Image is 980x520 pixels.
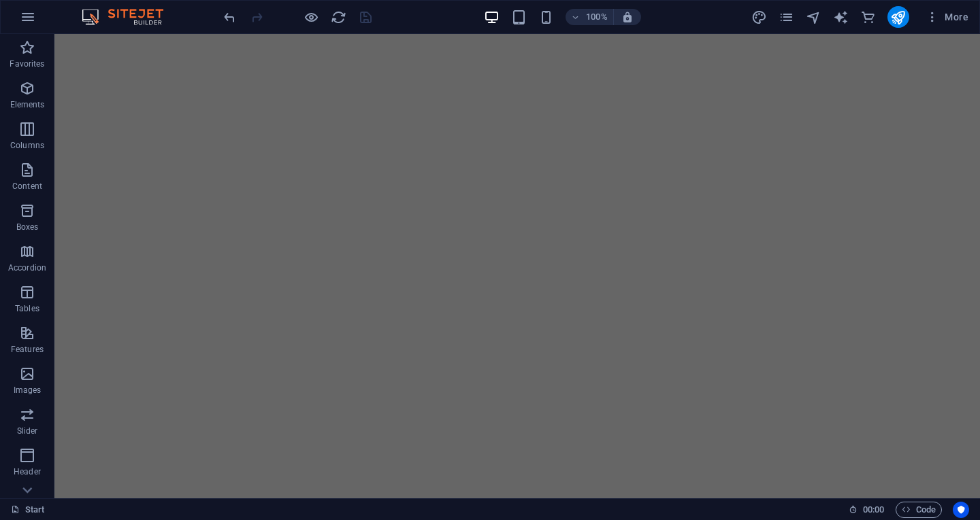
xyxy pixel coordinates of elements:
button: navigator [806,9,822,25]
p: Columns [10,140,44,151]
p: Elements [10,99,45,110]
button: Code [896,502,942,518]
button: design [751,9,768,25]
button: pages [779,9,795,25]
button: More [920,6,974,28]
button: Usercentrics [953,502,969,518]
p: Favorites [10,58,44,69]
a: Click to cancel selection. Double-click to open Pages [11,502,45,518]
h6: 100% [586,9,608,25]
i: Publish [890,10,906,25]
img: Editor Logo [78,9,180,25]
button: publish [887,6,909,28]
span: Code [902,502,936,518]
button: undo [221,9,238,25]
i: On resize automatically adjust zoom level to fit chosen device. [621,11,634,23]
i: Reload page [331,10,346,25]
p: Boxes [16,222,39,232]
i: Navigator [806,10,821,25]
p: Tables [15,303,39,314]
p: Images [14,385,42,396]
button: text_generator [833,9,849,25]
p: Header [14,466,41,477]
button: commerce [860,9,877,25]
h6: Session time [849,502,885,518]
p: Features [11,344,44,355]
button: reload [330,9,346,25]
p: Slider [17,426,38,436]
p: Accordion [8,262,46,273]
p: Content [12,181,42,192]
span: More [926,10,968,24]
span: : [872,504,875,515]
span: 00 00 [863,502,884,518]
i: AI Writer [833,10,849,25]
button: 100% [566,9,614,25]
